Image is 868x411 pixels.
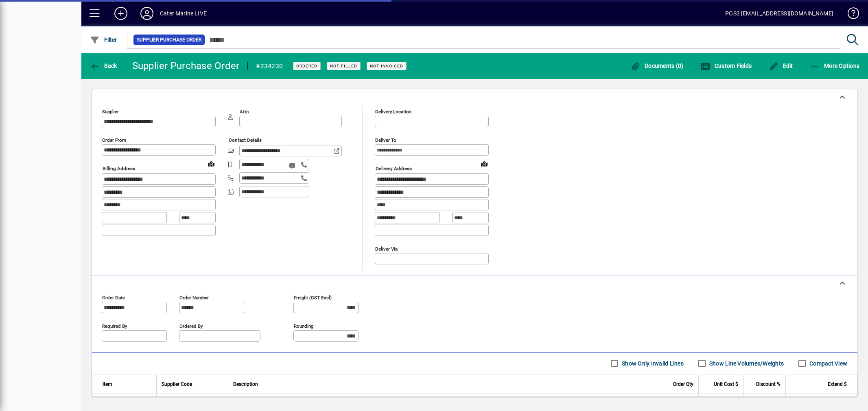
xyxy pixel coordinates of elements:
mat-label: Order from [102,137,126,143]
label: Show Only Invalid Lines [620,359,684,368]
span: Item [103,380,112,389]
span: Unit Cost $ [714,380,738,389]
span: Ordered [296,63,317,69]
div: Supplier Purchase Order [132,59,240,72]
span: Custom Fields [700,63,752,69]
button: Custom Fields [698,58,754,73]
label: Compact View [808,359,847,368]
button: Edit [767,58,795,73]
div: Cater Marine LIVE [160,7,207,20]
span: Not Invoiced [370,63,403,69]
mat-label: Deliver via [375,246,398,251]
span: Extend $ [828,380,847,389]
a: View on map [478,157,491,170]
span: Supplier Purchase Order [137,36,201,44]
button: More Options [808,58,862,73]
a: Knowledge Base [842,2,858,28]
td: ROD.06.20A [156,394,228,410]
span: Discount % [756,380,781,389]
a: View on map [205,157,218,170]
app-page-header-button: Back [81,58,126,73]
button: Add [108,6,134,21]
div: POS3 [EMAIL_ADDRESS][DOMAIN_NAME] [725,7,833,20]
span: Not Filled [330,63,357,69]
mat-label: Attn [240,109,249,115]
button: Filter [88,32,119,47]
span: Documents (0) [631,63,684,69]
button: Send SMS [283,156,303,175]
span: Description [233,380,258,389]
mat-label: Deliver To [375,137,396,143]
span: Back [90,63,117,69]
mat-label: Order number [179,294,209,300]
span: Edit [769,63,793,69]
button: Back [88,58,119,73]
td: 7.2000 [666,394,698,410]
mat-label: Delivery Location [375,109,411,115]
span: Supplier Code [162,380,192,389]
div: #234230 [256,60,283,73]
button: Documents (0) [629,58,686,73]
mat-label: Required by [102,323,127,329]
mat-label: Rounding [294,323,313,329]
mat-label: Supplier [102,109,119,115]
span: Filter [90,37,117,43]
mat-label: Order date [102,294,125,300]
span: Order Qty [673,380,693,389]
mat-label: Ordered by [179,323,203,329]
button: Profile [134,6,160,21]
label: Show Line Volumes/Weights [708,359,784,368]
span: More Options [810,63,860,69]
td: 71.8740 [698,394,743,410]
td: 0.00 [743,394,785,410]
td: 517.49 [785,394,857,410]
mat-label: Freight (GST excl) [294,294,332,300]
